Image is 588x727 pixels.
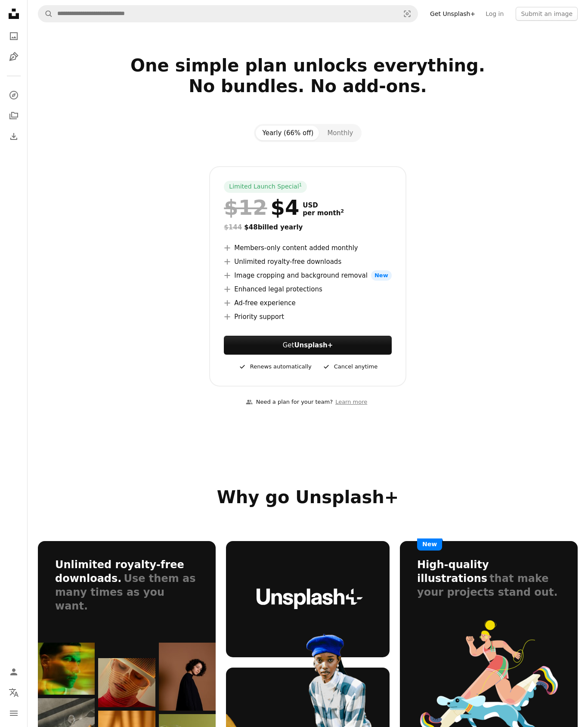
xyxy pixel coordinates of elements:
button: Visual search [397,6,418,22]
div: Limited Launch Special [224,181,307,193]
a: Explore [5,87,22,104]
a: Collections [5,107,22,124]
span: USD [303,201,344,209]
li: Image cropping and background removal [224,270,391,281]
a: Home — Unsplash [5,5,22,24]
h2: One simple plan unlocks everything. No bundles. No add-ons. [38,55,578,117]
a: Learn more [333,395,370,409]
div: Need a plan for your team? [246,398,333,407]
sup: 1 [299,182,302,187]
button: Search Unsplash [38,6,53,22]
a: Log in / Sign up [5,663,22,681]
img: bento_img-05.jpg [159,643,216,711]
img: bento_img-01.jpg [38,643,95,695]
a: Photos [5,28,22,45]
a: Illustrations [5,48,22,65]
a: Download History [5,128,22,145]
div: $48 billed yearly [224,222,391,232]
button: Menu [5,705,22,722]
strong: Unsplash+ [294,341,333,349]
li: Priority support [224,312,391,322]
span: $12 [224,196,267,219]
span: that make your projects stand out. [417,572,558,598]
sup: 2 [340,208,344,214]
h2: Why go Unsplash+ [38,487,578,507]
span: Use them as many times as you want. [55,572,196,612]
form: Find visuals sitewide [38,5,418,22]
a: 2 [339,209,346,217]
button: Submit an image [516,7,578,21]
div: Cancel anytime [322,362,378,372]
button: Monthly [320,126,360,140]
li: Unlimited royalty-free downloads [224,257,391,267]
h3: High-quality illustrations [417,559,489,585]
img: bento_img-03.jpg [98,658,155,707]
li: Ad-free experience [224,298,391,308]
a: 1 [297,183,304,191]
div: $4 [224,196,299,219]
div: Renews automatically [238,362,312,372]
span: per month [303,209,344,217]
li: Members-only content added monthly [224,243,391,253]
a: Get Unsplash+ [425,7,480,21]
li: Enhanced legal protections [224,284,391,294]
button: Language [5,684,22,701]
span: New [371,270,392,281]
a: Log in [480,7,509,21]
button: GetUnsplash+ [224,336,391,355]
span: New [417,538,442,551]
span: $144 [224,223,242,231]
h3: Unlimited royalty-free downloads. [55,559,184,585]
button: Yearly (66% off) [256,126,321,140]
